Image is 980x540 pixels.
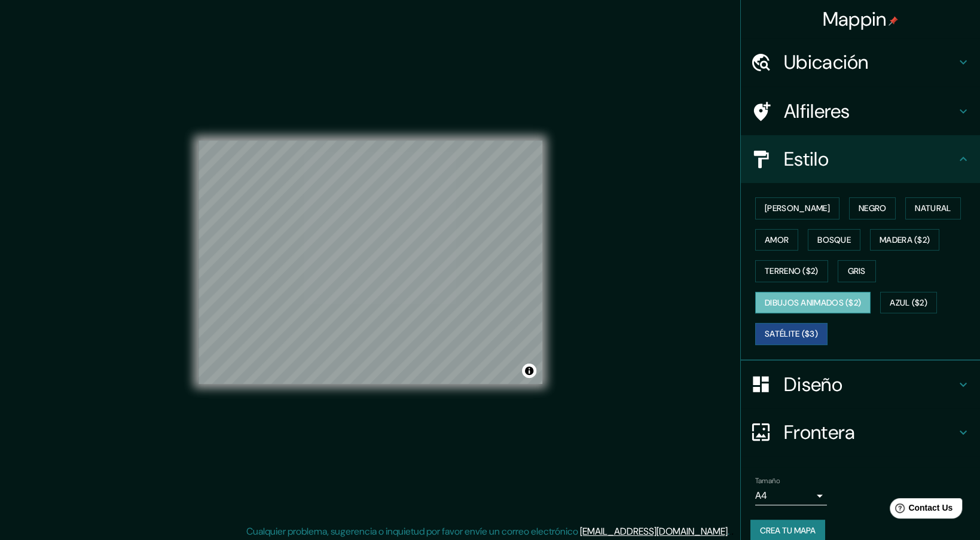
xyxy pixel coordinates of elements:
h4: Diseño [784,373,956,396]
a: [EMAIL_ADDRESS][DOMAIN_NAME] [580,525,728,538]
button: Bosque [808,229,860,251]
h4: Ubicación [784,50,956,74]
div: A4 [755,486,827,505]
div: . [731,524,734,539]
h4: Estilo [784,147,956,171]
button: Amor [755,229,798,251]
button: Gris [838,260,876,282]
p: Cualquier problema, sugerencia o inquietud por favor envíe un correo electrónico . [246,524,729,539]
button: Dibujos animados ($2) [755,292,871,314]
div: Diseño [741,361,980,408]
button: Negro [849,197,896,219]
div: Ubicación [741,38,980,86]
button: Terreno ($2) [755,260,828,282]
iframe: Help widget launcher [874,493,967,527]
div: Estilo [741,135,980,183]
h4: Alfileres [784,99,956,123]
button: Madera ($2) [870,229,939,251]
button: Natural [905,197,960,219]
button: Toggle attribution [522,364,536,378]
img: pin-icon.png [889,16,898,26]
div: Frontera [741,408,980,456]
canvas: Map [199,141,542,384]
button: Azul ($2) [880,292,937,314]
button: Satélite ($3) [755,323,828,345]
h4: Mappin [823,7,899,31]
div: Alfileres [741,87,980,135]
label: Tamaño [755,475,780,486]
div: . [729,524,731,539]
button: [PERSON_NAME] [755,197,839,219]
h4: Frontera [784,420,956,444]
